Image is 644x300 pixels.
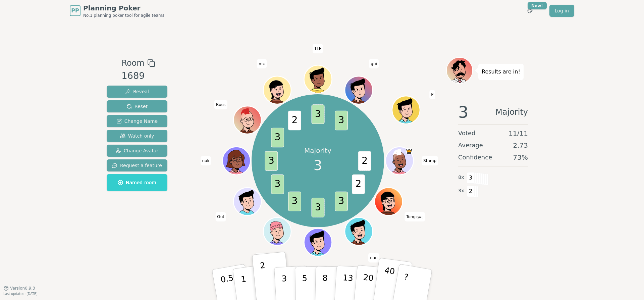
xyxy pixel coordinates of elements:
span: Stamp is the host [406,148,413,155]
span: Click to change your name [257,59,266,68]
span: PP [71,7,79,15]
span: Reveal [125,88,149,95]
span: 2.73 [513,141,528,150]
span: Click to change your name [200,156,211,165]
button: Change Name [107,115,167,127]
span: 3 [314,155,322,176]
span: 2 [352,174,365,194]
span: Voted [458,129,476,138]
span: Majority [495,104,528,120]
span: 3 x [458,187,464,195]
span: 3 [311,104,324,124]
span: Room [121,57,144,69]
span: 2 [358,151,371,171]
span: 2 [288,110,301,130]
span: 8 x [458,174,464,181]
span: 3 [271,128,284,147]
button: Named room [107,174,167,191]
span: Click to change your name [369,59,379,68]
span: Click to change your name [313,44,323,53]
span: 3 [265,151,278,171]
span: Version 0.9.3 [10,286,35,291]
span: Click to change your name [405,212,425,221]
p: 2 [260,261,268,297]
span: (you) [416,216,424,219]
span: 3 [335,191,348,211]
div: New! [528,2,547,9]
span: Click to change your name [214,100,227,109]
span: Last updated: [DATE] [3,292,38,296]
span: 3 [288,191,301,211]
span: 73 % [513,153,528,162]
button: Watch only [107,130,167,142]
button: Change Avatar [107,145,167,157]
span: Planning Poker [83,3,164,13]
span: Click to change your name [422,156,438,165]
button: Request a feature [107,159,167,171]
span: 3 [271,174,284,194]
span: Confidence [458,153,492,162]
p: Results are in! [482,67,520,77]
button: Reveal [107,86,167,98]
button: New! [524,5,536,17]
span: Click to change your name [429,90,435,99]
span: 3 [458,104,469,120]
span: Click to change your name [215,212,226,221]
span: Watch only [120,133,154,139]
div: 1689 [121,69,155,83]
span: Named room [118,179,156,186]
span: Reset [126,103,148,110]
span: No.1 planning poker tool for agile teams [83,13,164,18]
span: 11 / 11 [508,129,528,138]
p: Majority [304,146,331,155]
button: Click to change your avatar [375,189,401,215]
span: Average [458,141,483,150]
span: Request a feature [112,162,162,169]
span: Change Avatar [116,147,159,154]
a: Log in [549,5,574,17]
span: Change Name [116,118,158,124]
a: PPPlanning PokerNo.1 planning poker tool for agile teams [70,3,164,18]
span: Click to change your name [255,253,268,262]
span: 3 [467,172,475,184]
span: Click to change your name [368,253,379,262]
button: Version0.9.3 [3,286,35,291]
span: 3 [311,198,324,217]
span: 2 [467,186,475,197]
button: Reset [107,100,167,112]
span: 3 [335,110,348,130]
